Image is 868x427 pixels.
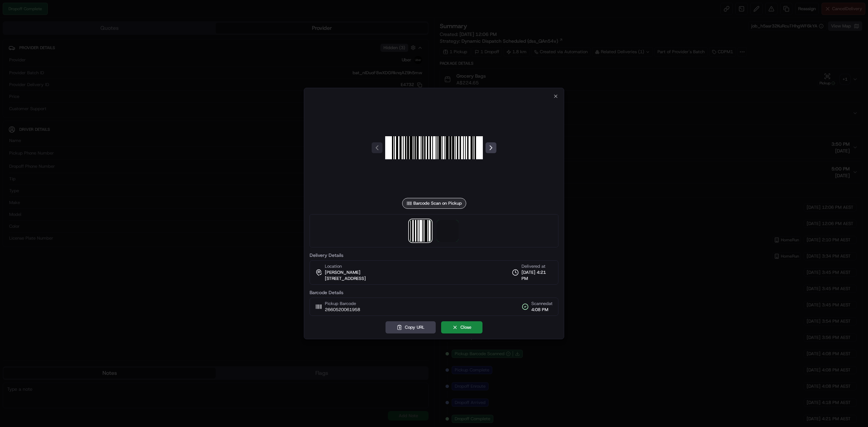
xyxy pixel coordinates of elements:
[441,321,482,333] button: Close
[385,99,483,197] img: barcode_scan_on_pickup image
[325,269,360,276] span: [PERSON_NAME]
[325,276,366,282] span: [STREET_ADDRESS]
[402,198,466,209] div: Barcode Scan on Pickup
[386,321,436,333] button: Copy URL
[310,290,558,295] label: Barcode Details
[521,269,553,282] span: [DATE] 4:21 PM
[325,307,360,313] span: 2660520061958
[325,263,342,269] span: Location
[410,220,431,242] img: barcode_scan_on_pickup image
[521,263,553,269] span: Delivered at
[325,301,360,307] span: Pickup Barcode
[531,307,553,313] span: 4:08 PM
[310,253,558,258] label: Delivery Details
[531,301,553,307] span: Scanned at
